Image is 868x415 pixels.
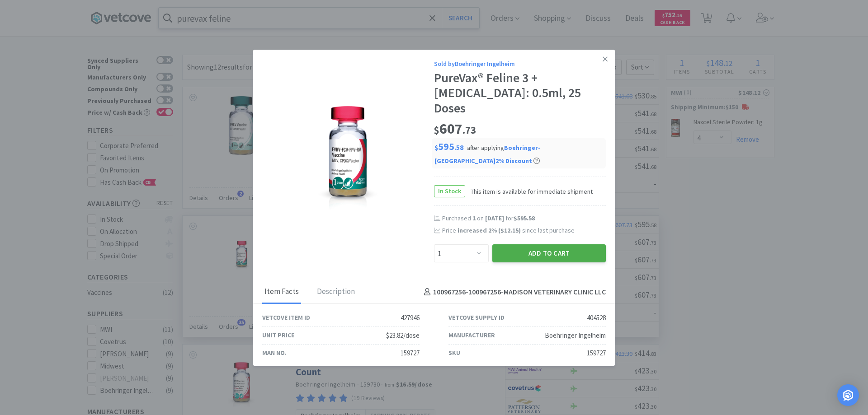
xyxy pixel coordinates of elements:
[401,348,420,359] div: 159727
[448,312,505,322] div: Vetcove Supply ID
[280,106,416,214] img: 577d018103c143e9baca243a077411b0_404528.png
[401,312,420,323] div: 427946
[262,365,314,375] div: Unit of Measure
[262,281,301,303] div: Item Facts
[420,286,606,298] h4: 100967256-100967256 - MADISON VETERINARY CLINIC LLC
[485,214,504,222] span: [DATE]
[434,59,606,69] div: Sold by Boehringer Ingelheim
[442,225,606,235] div: Price since last purchase
[448,348,460,358] div: SKU
[434,144,540,165] span: after applying
[465,187,593,196] span: This item is available for immediate shipment
[434,120,476,138] span: 607
[585,365,606,376] div: $607.73
[434,143,438,152] span: $
[500,226,519,234] span: $12.15
[454,143,463,152] span: . 58
[587,312,606,323] div: 404528
[434,140,463,153] span: 595
[587,348,606,359] div: 159727
[514,214,535,222] span: $595.58
[262,330,294,340] div: Unit Price
[408,365,420,376] div: TRY
[434,186,465,197] span: In Stock
[262,312,310,322] div: Vetcove Item ID
[434,70,606,116] div: PureVax® Feline 3 + [MEDICAL_DATA]: 0.5ml, 25 Doses
[462,124,476,136] span: . 73
[262,348,287,358] div: Man No.
[545,330,606,341] div: Boehringer Ingelheim
[442,214,606,223] div: Purchased on for
[472,214,476,222] span: 1
[458,226,521,234] span: increased 2 % ( )
[448,330,495,340] div: Manufacturer
[448,365,479,375] div: List Price
[315,281,357,303] div: Description
[492,244,606,262] button: Add to Cart
[434,124,439,136] span: $
[386,330,420,341] div: $23.82/dose
[837,384,859,406] div: Open Intercom Messenger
